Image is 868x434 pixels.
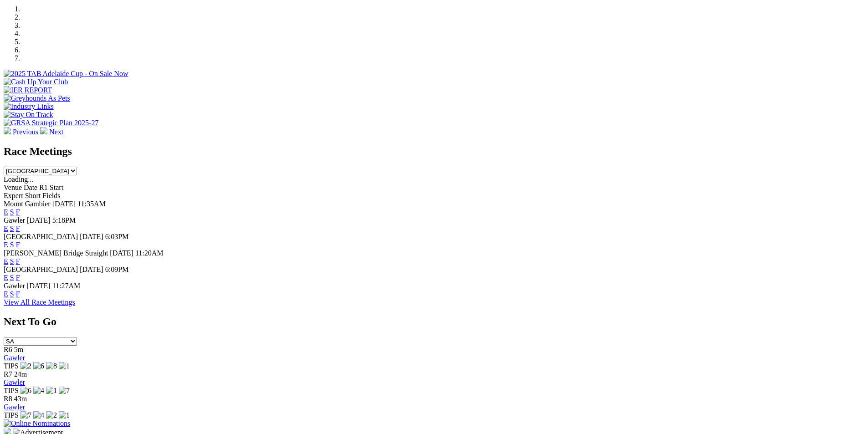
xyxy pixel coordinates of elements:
[10,241,14,249] a: S
[10,208,14,216] a: S
[24,184,37,191] span: Date
[46,411,57,419] img: 2
[4,145,864,158] h2: Race Meetings
[14,346,23,353] span: 5m
[4,395,12,403] span: R8
[4,200,51,208] span: Mount Gambier
[59,411,70,419] img: 1
[4,225,8,232] a: E
[4,274,8,281] a: E
[14,395,27,403] span: 43m
[40,127,47,134] img: chevron-right-pager-white.svg
[4,387,19,394] span: TIPS
[10,225,14,232] a: S
[27,216,51,224] span: [DATE]
[16,208,20,216] a: F
[33,411,44,419] img: 4
[4,102,54,111] img: Industry Links
[4,298,75,306] a: View All Race Meetings
[10,274,14,281] a: S
[42,192,60,199] span: Fields
[4,419,70,428] img: Online Nominations
[52,282,81,290] span: 11:27AM
[4,290,8,298] a: E
[10,290,14,298] a: S
[59,362,70,370] img: 1
[33,387,44,395] img: 4
[4,403,25,411] a: Gawler
[4,111,53,119] img: Stay On Track
[4,86,52,94] img: IER REPORT
[4,241,8,249] a: E
[10,257,14,265] a: S
[49,128,63,136] span: Next
[27,282,51,290] span: [DATE]
[16,257,20,265] a: F
[39,184,63,191] span: R1 Start
[16,241,20,249] a: F
[46,387,57,395] img: 1
[13,128,38,136] span: Previous
[4,257,8,265] a: E
[4,266,78,273] span: [GEOGRAPHIC_DATA]
[4,354,25,362] a: Gawler
[4,346,12,353] span: R6
[4,411,19,419] span: TIPS
[4,362,19,370] span: TIPS
[25,192,41,199] span: Short
[4,370,12,378] span: R7
[33,362,44,370] img: 6
[4,316,864,328] h2: Next To Go
[80,266,103,273] span: [DATE]
[16,274,20,281] a: F
[4,249,108,257] span: [PERSON_NAME] Bridge Straight
[59,387,70,395] img: 7
[16,225,20,232] a: F
[21,411,31,419] img: 7
[105,233,129,240] span: 6:03PM
[46,362,57,370] img: 8
[110,249,134,257] span: [DATE]
[40,128,63,136] a: Next
[52,216,76,224] span: 5:18PM
[80,233,103,240] span: [DATE]
[4,216,25,224] span: Gawler
[105,266,129,273] span: 6:09PM
[135,249,164,257] span: 11:20AM
[14,370,27,378] span: 24m
[4,282,25,290] span: Gawler
[4,128,40,136] a: Previous
[21,387,31,395] img: 6
[4,94,70,102] img: Greyhounds As Pets
[4,127,11,134] img: chevron-left-pager-white.svg
[4,192,23,199] span: Expert
[77,200,106,208] span: 11:35AM
[4,70,128,78] img: 2025 TAB Adelaide Cup - On Sale Now
[4,184,22,191] span: Venue
[4,378,25,386] a: Gawler
[4,208,8,216] a: E
[52,200,76,208] span: [DATE]
[4,233,78,240] span: [GEOGRAPHIC_DATA]
[21,362,31,370] img: 2
[16,290,20,298] a: F
[4,78,68,86] img: Cash Up Your Club
[4,175,33,183] span: Loading...
[4,119,98,127] img: GRSA Strategic Plan 2025-27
